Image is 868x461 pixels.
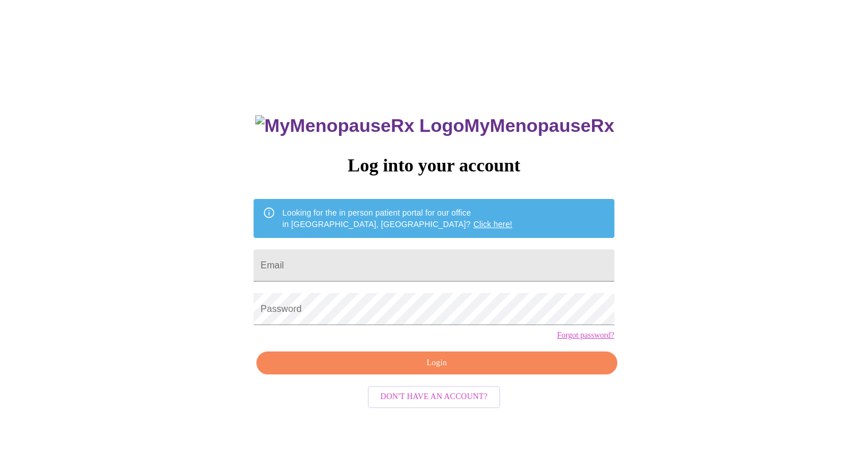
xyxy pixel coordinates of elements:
[255,115,614,136] h3: MyMenopauseRx
[368,386,500,408] button: Don't have an account?
[282,202,512,235] div: Looking for the in person patient portal for our office in [GEOGRAPHIC_DATA], [GEOGRAPHIC_DATA]?
[365,391,503,401] a: Don't have an account?
[270,356,604,370] span: Login
[473,220,512,229] a: Click here!
[254,155,614,176] h3: Log into your account
[256,351,617,375] button: Login
[557,331,614,340] a: Forgot password?
[255,115,464,136] img: MyMenopauseRx Logo
[380,390,488,404] span: Don't have an account?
